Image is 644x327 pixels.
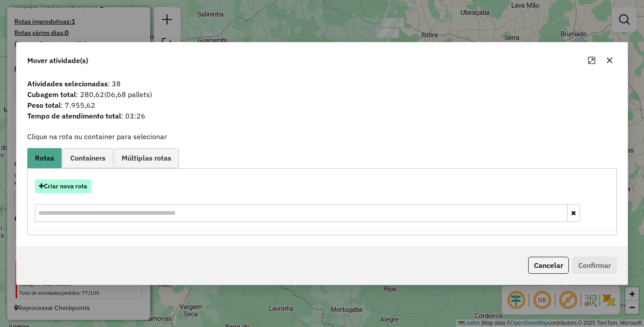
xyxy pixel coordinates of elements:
button: Maximize [585,53,599,68]
span: : 7.955,62 [22,100,622,110]
span: Rotas [35,154,54,161]
strong: Tempo de atendimento total [27,111,121,120]
button: Criar nova rota [35,179,91,193]
span: (06,68 pallets) [104,90,152,99]
span: Mover atividade(s) [27,55,88,66]
span: Containers [70,154,106,161]
button: Cancelar [528,257,569,274]
span: : 03:26 [22,110,622,121]
span: Múltiplas rotas [122,154,171,161]
span: : 280,62 [22,89,622,100]
strong: Cubagem total [27,90,76,99]
strong: Atividades selecionadas [27,79,108,88]
strong: Peso total [27,101,61,110]
span: : 38 [22,78,622,89]
label: Clique na rota ou container para selecionar [27,131,167,142]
